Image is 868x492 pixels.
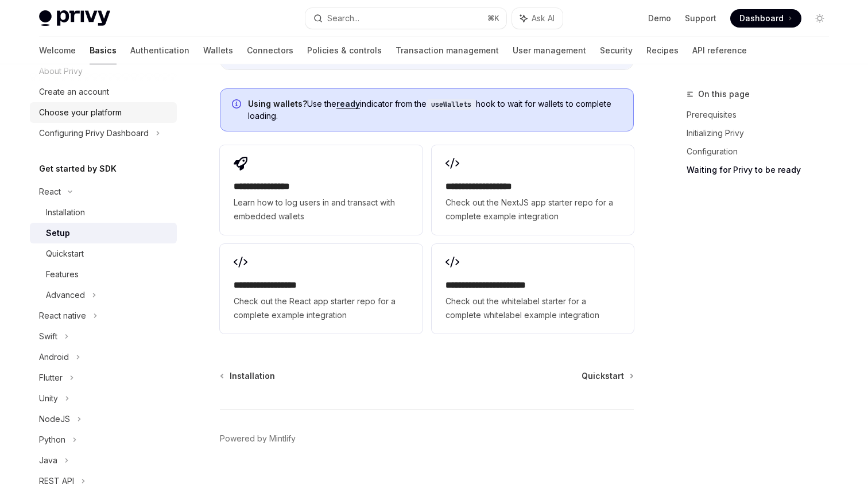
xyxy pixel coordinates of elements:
[234,295,408,322] span: Check out the React app starter repo for a complete example integration
[739,13,784,24] span: Dashboard
[646,37,679,64] a: Recipes
[39,10,110,26] img: light logo
[513,37,586,64] a: User management
[230,370,275,382] span: Installation
[512,8,563,29] button: Ask AI
[648,13,671,24] a: Demo
[90,37,117,64] a: Basics
[130,37,189,64] a: Authentication
[203,37,233,64] a: Wallets
[30,102,177,123] a: Choose your platform
[305,8,506,29] button: Search...⌘K
[39,106,122,119] div: Choose your platform
[39,309,86,323] div: React native
[687,142,838,161] a: Configuration
[46,288,85,302] div: Advanced
[698,87,750,101] span: On this page
[220,433,296,444] a: Powered by Mintlify
[39,330,57,343] div: Swift
[687,161,838,179] a: Waiting for Privy to be ready
[248,98,622,122] span: Use the indicator from the hook to wait for wallets to complete loading.
[30,243,177,264] a: Quickstart
[432,244,634,334] a: **** **** **** **** ***Check out the whitelabel starter for a complete whitelabel example integra...
[582,370,633,382] a: Quickstart
[39,412,70,426] div: NodeJS
[685,13,716,24] a: Support
[46,247,84,261] div: Quickstart
[39,85,109,99] div: Create an account
[39,454,57,467] div: Java
[220,244,422,334] a: **** **** **** ***Check out the React app starter repo for a complete example integration
[811,9,829,28] button: Toggle dark mode
[39,37,76,64] a: Welcome
[30,202,177,223] a: Installation
[445,295,620,322] span: Check out the whitelabel starter for a complete whitelabel example integration
[39,162,117,176] h5: Get started by SDK
[39,350,69,364] div: Android
[336,99,360,109] a: ready
[221,370,275,382] a: Installation
[432,145,634,235] a: **** **** **** ****Check out the NextJS app starter repo for a complete example integration
[307,37,382,64] a: Policies & controls
[30,82,177,102] a: Create an account
[730,9,801,28] a: Dashboard
[600,37,633,64] a: Security
[46,268,79,281] div: Features
[39,392,58,405] div: Unity
[46,226,70,240] div: Setup
[532,13,555,24] span: Ask AI
[687,124,838,142] a: Initializing Privy
[232,99,243,111] svg: Info
[396,37,499,64] a: Transaction management
[247,37,293,64] a: Connectors
[582,370,624,382] span: Quickstart
[427,99,476,110] code: useWallets
[487,14,499,23] span: ⌘ K
[39,474,74,488] div: REST API
[687,106,838,124] a: Prerequisites
[445,196,620,223] span: Check out the NextJS app starter repo for a complete example integration
[248,99,307,109] strong: Using wallets?
[39,371,63,385] div: Flutter
[692,37,747,64] a: API reference
[30,223,177,243] a: Setup
[30,264,177,285] a: Features
[46,206,85,219] div: Installation
[327,11,359,25] div: Search...
[220,145,422,235] a: **** **** **** *Learn how to log users in and transact with embedded wallets
[39,126,149,140] div: Configuring Privy Dashboard
[234,196,408,223] span: Learn how to log users in and transact with embedded wallets
[39,433,65,447] div: Python
[39,185,61,199] div: React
